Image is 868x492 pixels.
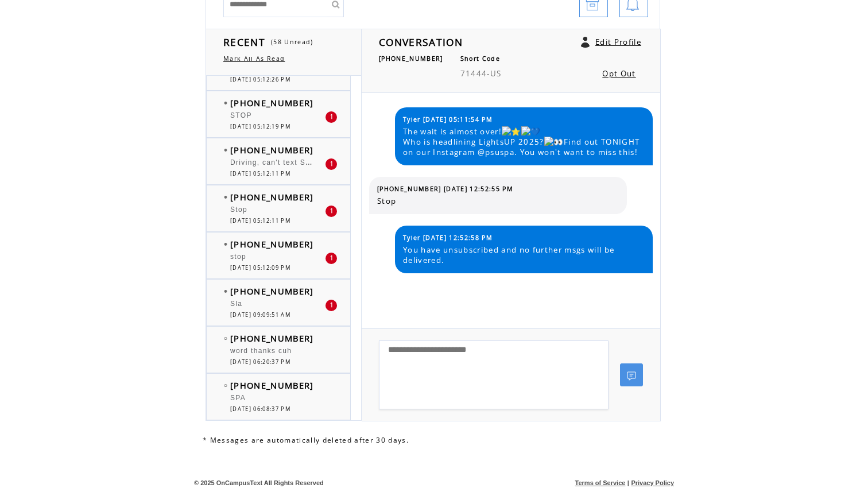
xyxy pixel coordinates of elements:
span: [DATE] 06:08:37 PM [230,405,290,413]
span: stop [230,253,246,261]
span: [DATE] 06:20:37 PM [230,358,290,366]
span: [PHONE_NUMBER] [230,97,314,109]
span: Sla [230,300,242,308]
img: bulletEmpty.png [224,384,227,387]
span: (58 Unread) [271,38,313,46]
div: 1 [325,253,337,264]
div: 1 [325,206,337,217]
span: * Messages are automatically deleted after 30 days. [203,435,409,445]
span: Tyler [DATE] 05:11:54 PM [403,115,493,123]
a: Opt Out [602,68,635,79]
span: word thanks cuh [230,347,292,355]
span: [PHONE_NUMBER] [379,55,443,63]
img: 👀 [544,137,564,147]
span: Stop [230,206,247,214]
img: bulletFull.png [224,290,227,293]
span: [PHONE_NUMBER] [230,144,314,156]
span: [PHONE_NUMBER] [230,238,314,250]
span: [DATE] 05:12:11 PM [230,217,290,224]
span: [DATE] 05:12:09 PM [230,264,290,272]
span: Stop [377,196,618,206]
span: CONVERSATION [379,35,463,49]
span: | [627,479,629,486]
a: Mark All As Read [223,55,285,63]
span: [DATE] 05:12:11 PM [230,170,290,177]
img: bulletEmpty.png [224,337,227,340]
span: [DATE] 05:12:26 PM [230,76,290,83]
span: SPA [230,394,246,402]
div: 1 [325,300,337,311]
img: bulletFull.png [224,149,227,152]
a: Edit Profile [595,37,641,47]
span: Tyler [DATE] 12:52:58 PM [403,234,493,242]
span: [PHONE_NUMBER] [230,285,314,297]
a: Click to edit user profile [581,37,590,48]
span: The wait is almost over! Who is headlining LightsUP 2025? Find out TONIGHT on our Instagram @psus... [403,126,644,157]
span: Driving, can't text Sent from MY ROGUE [230,156,383,167]
div: 1 [325,111,337,123]
span: [PHONE_NUMBER] [230,379,314,391]
span: [DATE] 09:09:51 AM [230,311,290,319]
span: 71444-US [460,68,502,79]
a: Terms of Service [575,479,626,486]
span: © 2025 OnCampusText All Rights Reserved [194,479,324,486]
img: 💙 [521,126,541,137]
img: ⭐ [502,126,521,137]
div: 1 [325,158,337,170]
span: You have unsubscribed and no further msgs will be delivered. [403,245,644,265]
img: bulletFull.png [224,243,227,246]
span: Short Code [460,55,500,63]
span: [PHONE_NUMBER] [230,332,314,344]
span: [DATE] 05:12:19 PM [230,123,290,130]
img: bulletFull.png [224,196,227,199]
span: RECENT [223,35,265,49]
span: [PHONE_NUMBER] [230,191,314,203]
span: STOP [230,111,252,119]
a: Privacy Policy [631,479,674,486]
img: bulletFull.png [224,102,227,104]
span: [PHONE_NUMBER] [DATE] 12:52:55 PM [377,185,513,193]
